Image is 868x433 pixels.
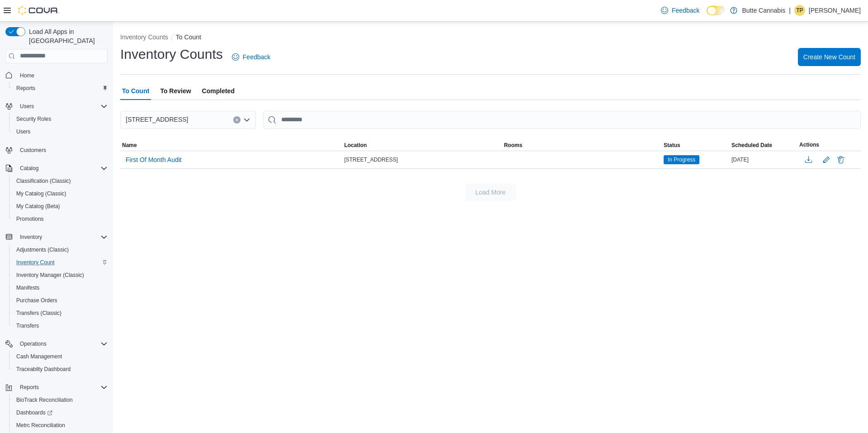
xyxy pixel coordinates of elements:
[16,128,30,135] span: Users
[742,5,785,16] p: Butte Cannabis
[16,353,62,360] span: Cash Management
[16,70,108,81] span: Home
[16,163,42,174] button: Catalog
[20,233,42,241] span: Inventory
[126,155,182,164] span: First Of Month Audit
[2,381,111,394] button: Reports
[16,366,71,373] span: Traceabilty Dashboard
[9,187,111,200] button: My Catalog (Classic)
[502,140,662,151] button: Rooms
[16,145,50,156] a: Customers
[13,244,108,255] span: Adjustments (Classic)
[202,82,235,100] span: Completed
[16,115,51,123] span: Security Roles
[16,203,60,210] span: My Catalog (Beta)
[504,142,523,149] span: Rooms
[2,143,111,157] button: Customers
[13,270,108,281] span: Inventory Manager (Classic)
[13,308,108,319] span: Transfers (Classic)
[13,407,56,418] a: Dashboards
[16,101,38,112] button: Users
[16,215,44,223] span: Promotions
[9,256,111,269] button: Inventory Count
[13,201,64,212] a: My Catalog (Beta)
[120,45,223,63] h1: Inventory Counts
[16,382,108,393] span: Reports
[228,48,274,66] a: Feedback
[20,147,46,154] span: Customers
[2,231,111,243] button: Inventory
[16,271,84,279] span: Inventory Manager (Classic)
[2,100,111,113] button: Users
[799,141,819,148] span: Actions
[243,116,250,124] button: Open list of options
[13,201,108,212] span: My Catalog (Beta)
[263,111,861,129] input: This is a search bar. After typing your query, hit enter to filter the results lower in the page.
[13,188,108,199] span: My Catalog (Classic)
[821,153,832,167] button: Edit count details
[9,269,111,281] button: Inventory Manager (Classic)
[13,126,108,137] span: Users
[13,407,108,418] span: Dashboards
[16,284,39,291] span: Manifests
[16,144,108,156] span: Customers
[798,48,861,66] button: Create New Count
[731,142,772,149] span: Scheduled Date
[13,320,42,331] a: Transfers
[13,126,34,137] a: Users
[16,297,57,304] span: Purchase Orders
[13,176,108,186] span: Classification (Classic)
[120,140,342,151] button: Name
[9,82,111,95] button: Reports
[16,396,73,404] span: BioTrack Reconciliation
[672,6,699,15] span: Feedback
[9,307,111,319] button: Transfers (Classic)
[13,83,108,94] span: Reports
[122,142,137,149] span: Name
[13,295,108,306] span: Purchase Orders
[13,176,75,186] a: Classification (Classic)
[9,113,111,125] button: Security Roles
[16,338,108,349] span: Operations
[16,259,55,266] span: Inventory Count
[657,1,703,19] a: Feedback
[16,85,35,92] span: Reports
[13,83,39,94] a: Reports
[233,116,241,124] button: Clear input
[344,142,367,149] span: Location
[16,382,42,393] button: Reports
[13,420,69,431] a: Metrc Reconciliation
[16,338,50,349] button: Operations
[13,395,76,405] a: BioTrack Reconciliation
[20,165,38,172] span: Catalog
[20,384,39,391] span: Reports
[9,175,111,187] button: Classification (Classic)
[344,156,398,163] span: [STREET_ADDRESS]
[9,394,111,406] button: BioTrack Reconciliation
[13,420,108,431] span: Metrc Reconciliation
[25,27,108,45] span: Load All Apps in [GEOGRAPHIC_DATA]
[664,155,699,164] span: In Progress
[13,395,108,405] span: BioTrack Reconciliation
[176,33,201,41] button: To Count
[16,232,108,243] span: Inventory
[13,244,72,255] a: Adjustments (Classic)
[707,6,726,15] input: Dark Mode
[668,156,695,164] span: In Progress
[9,319,111,332] button: Transfers
[20,103,34,110] span: Users
[16,409,52,416] span: Dashboards
[342,140,502,151] button: Location
[9,200,111,213] button: My Catalog (Beta)
[730,140,797,151] button: Scheduled Date
[126,114,188,125] span: [STREET_ADDRESS]
[9,125,111,138] button: Users
[16,322,39,329] span: Transfers
[13,351,108,362] span: Cash Management
[16,422,65,429] span: Metrc Reconciliation
[9,350,111,363] button: Cash Management
[16,163,108,174] span: Catalog
[13,308,65,319] a: Transfers (Classic)
[20,72,34,79] span: Home
[789,5,791,16] p: |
